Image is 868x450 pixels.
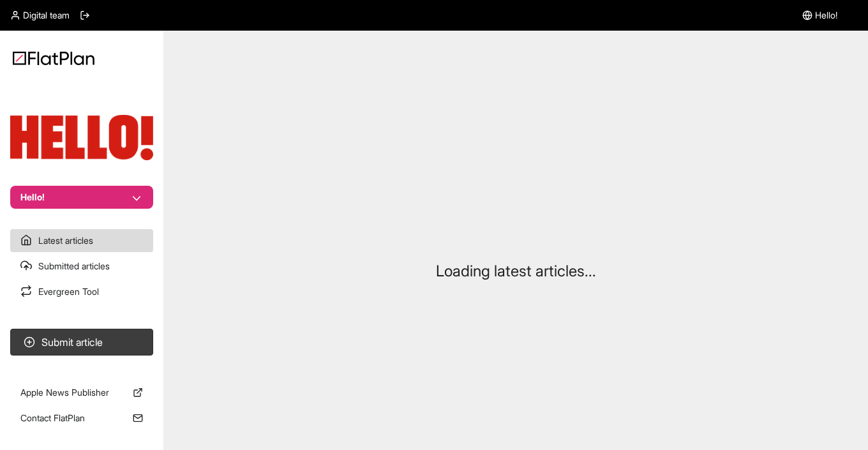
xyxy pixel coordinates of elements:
[10,255,153,278] a: Submitted articles
[10,186,153,209] button: Hello!
[10,229,153,252] a: Latest articles
[10,280,153,303] a: Evergreen Tool
[23,9,70,22] span: Digital team
[10,407,153,430] a: Contact FlatPlan
[436,261,596,281] p: Loading latest articles...
[10,9,70,22] a: Digital team
[815,9,837,22] span: Hello!
[10,381,153,404] a: Apple News Publisher
[13,51,94,65] img: Logo
[10,115,153,160] img: Publication Logo
[10,329,153,356] button: Submit article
